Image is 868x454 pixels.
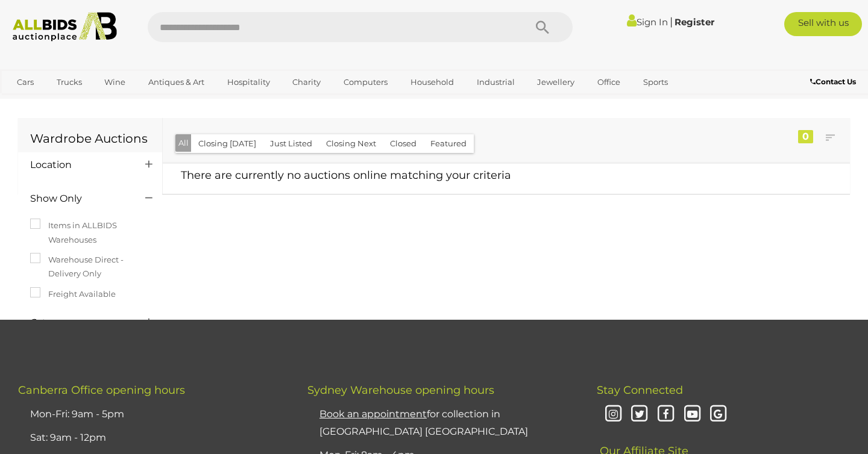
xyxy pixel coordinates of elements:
button: Closing Next [319,134,383,153]
label: Items in ALLBIDS Warehouses [30,219,150,247]
h4: Show Only [30,193,127,204]
a: Book an appointmentfor collection in [GEOGRAPHIC_DATA] [GEOGRAPHIC_DATA] [319,408,528,437]
a: Cars [9,72,42,92]
i: Facebook [655,404,676,425]
a: Contact Us [810,75,859,89]
button: Closing [DATE] [191,134,263,153]
div: 0 [798,130,813,143]
a: Computers [336,72,395,92]
li: Mon-Fri: 9am - 5pm [27,403,277,426]
a: Household [403,72,462,92]
h1: Wardrobe Auctions [30,132,150,145]
a: Sports [635,72,676,92]
button: All [175,134,192,152]
button: Closed [383,134,424,153]
li: Sat: 9am - 12pm [27,426,277,450]
a: Sell with us [784,12,862,36]
i: Twitter [629,404,650,425]
a: Charity [285,72,329,92]
a: Jewellery [529,72,582,92]
span: There are currently no auctions online matching your criteria [181,169,511,182]
a: Wine [96,72,133,92]
a: Office [590,72,628,92]
i: Instagram [603,404,624,425]
span: | [670,15,673,28]
a: Sign In [627,16,668,28]
a: Antiques & Art [140,72,212,92]
button: Featured [423,134,474,153]
i: Youtube [682,404,703,425]
label: Freight Available [30,287,116,301]
a: Register [675,16,714,28]
a: [GEOGRAPHIC_DATA] [9,92,110,112]
h4: Location [30,160,127,170]
label: Warehouse Direct - Delivery Only [30,253,150,281]
u: Book an appointment [319,408,427,420]
a: Industrial [469,72,523,92]
a: Hospitality [219,72,278,92]
i: Google [708,404,729,425]
span: Stay Connected [597,384,683,397]
button: Search [512,12,573,42]
h4: Category [30,317,127,328]
button: Just Listed [263,134,319,153]
span: Canberra Office opening hours [18,384,185,397]
span: Sydney Warehouse opening hours [307,384,494,397]
a: Trucks [49,72,90,92]
b: Contact Us [810,77,856,86]
img: Allbids.com.au [7,12,124,42]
